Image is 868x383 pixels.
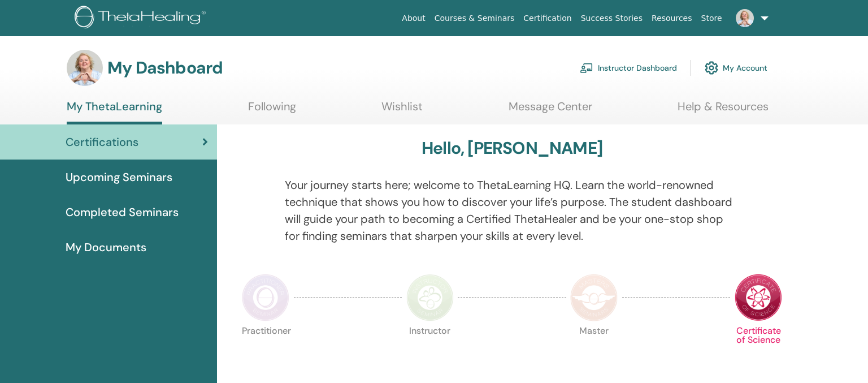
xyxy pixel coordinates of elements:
p: Practitioner [242,326,289,374]
img: Master [570,274,618,321]
img: default.jpg [736,9,754,27]
span: My Documents [66,239,146,256]
img: Practitioner [242,274,289,321]
a: Success Stories [576,8,647,29]
a: Courses & Seminars [430,8,519,29]
p: Instructor [406,326,454,374]
a: My Account [705,55,767,80]
img: Certificate of Science [735,274,782,321]
img: logo.png [75,6,210,31]
img: chalkboard-teacher.svg [580,63,593,73]
p: Master [570,326,618,374]
a: Message Center [509,100,592,122]
h3: Hello, [PERSON_NAME] [422,138,602,158]
a: About [397,8,429,29]
a: Instructor Dashboard [580,55,677,80]
a: Following [248,100,296,122]
span: Upcoming Seminars [66,169,172,186]
p: Your journey starts here; welcome to ThetaLearning HQ. Learn the world-renowned technique that sh... [285,177,740,244]
a: Store [697,8,727,29]
img: cog.svg [705,58,718,78]
a: Wishlist [381,100,423,122]
span: Certifications [66,134,138,150]
a: My ThetaLearning [67,100,162,124]
a: Help & Resources [678,100,769,122]
h3: My Dashboard [107,58,223,78]
img: default.jpg [67,50,103,86]
p: Certificate of Science [735,326,782,374]
img: Instructor [406,274,454,321]
span: Completed Seminars [66,204,179,221]
a: Certification [519,8,576,29]
a: Resources [647,8,697,29]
